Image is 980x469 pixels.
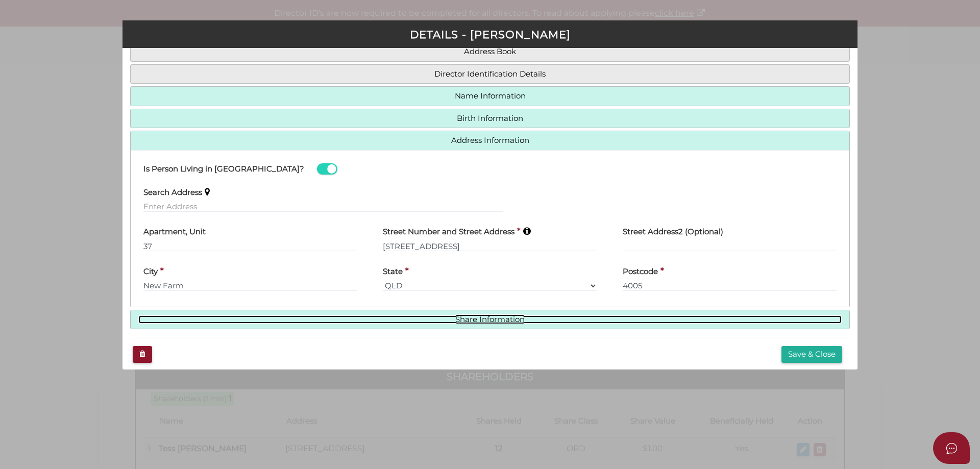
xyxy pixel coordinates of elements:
h4: Search Address [143,188,202,197]
h4: Street Address2 (Optional) [623,228,723,236]
i: Keep typing in your address(including suburb) until it appears [523,227,531,235]
i: Keep typing in your address(including suburb) until it appears [205,187,210,196]
h4: City [143,267,158,276]
input: Enter Australian Address [383,240,597,252]
h4: Is Person Living in [GEOGRAPHIC_DATA]? [143,165,304,174]
input: Enter Address [143,201,503,212]
a: Share Information [138,315,842,324]
h4: Street Number and Street Address [383,228,514,236]
button: Open asap [933,432,970,464]
h4: State [383,267,403,276]
h4: Postcode [623,267,658,276]
button: Save & Close [781,346,842,363]
h4: Apartment, Unit [143,228,206,236]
